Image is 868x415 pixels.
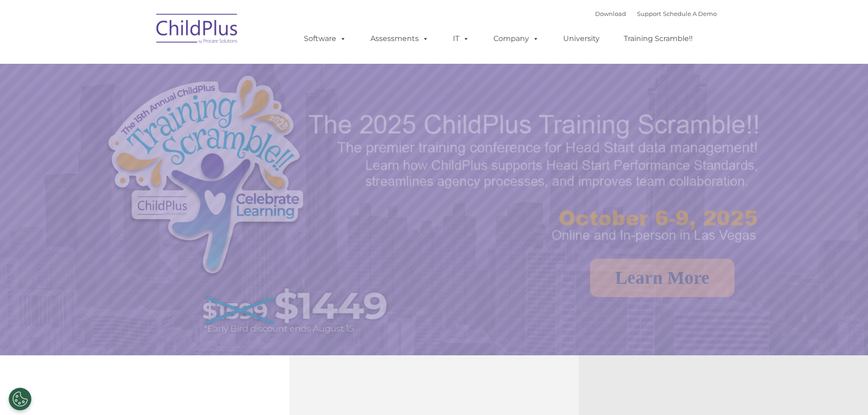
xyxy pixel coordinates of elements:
a: Support [637,10,661,17]
img: ChildPlus by Procare Solutions [152,7,243,53]
a: Download [595,10,626,17]
button: Cookies Settings [9,388,31,410]
font: | [595,10,717,17]
a: Company [484,30,548,48]
a: Schedule A Demo [663,10,717,17]
a: IT [444,30,478,48]
a: Learn More [590,259,734,297]
a: University [554,30,609,48]
a: Software [295,30,355,48]
a: Training Scramble!! [615,30,702,48]
a: Assessments [361,30,438,48]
